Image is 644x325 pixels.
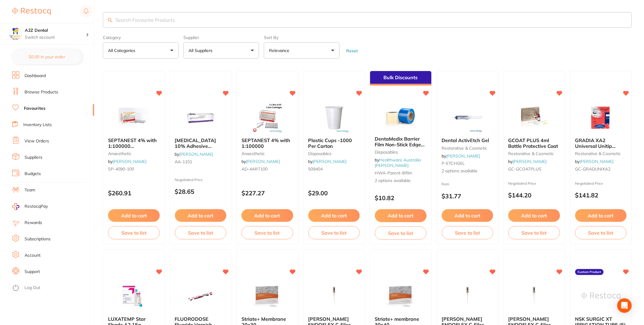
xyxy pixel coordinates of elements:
button: Save to list [442,226,494,239]
img: FLUORODOSE Fluoride Varnish Bubble Gum Pack of 120 [181,281,220,311]
span: by [375,157,421,168]
b: GCOAT PLUS 4ml Bottle Protective Coat [508,138,560,149]
img: SEPTANEST 4% with 1:100000 [248,102,287,133]
button: Save to list [108,226,160,239]
small: Disposables [375,150,427,154]
img: Plastic Cups -1000 Per Carton [314,102,354,133]
p: All Categories [108,47,138,54]
button: Save to list [175,226,227,239]
b: XYLOCAINE 10% Adhesive Ointment 15g Tube Topical [175,138,227,149]
button: Save to list [241,226,293,239]
label: Sort By [264,35,340,40]
b: Plastic Cups -1000 Per Carton [308,138,360,149]
button: Save to list [508,226,560,239]
img: GCOAT PLUS 4ml Bottle Protective Coat [514,102,554,133]
a: [PERSON_NAME] [246,159,280,164]
span: SP-4090-100 [108,166,134,172]
span: Plastic Cups -1000 Per Carton [308,137,352,149]
div: Bulk Discounts [370,71,432,86]
a: Restocq Logo [12,5,51,18]
img: SEPTANEST 4% with 1:100000 adrenalin 2.2ml 2xBox 50 GOLD [114,102,153,133]
p: $144.20 [508,192,560,199]
button: Save to list [575,226,627,239]
div: Open Intercom Messenger [617,298,632,313]
small: anaesthetic [108,151,160,156]
small: disposables [308,151,360,156]
span: RestocqPay [25,203,48,210]
span: Dental ActivEtch Gel [442,137,489,143]
button: $0.00 in your order [12,50,82,64]
button: All Categories [103,42,179,59]
img: RestocqPay [12,203,19,210]
b: SEPTANEST 4% with 1:100000 adrenalin 2.2ml 2xBox 50 GOLD [108,138,160,149]
a: Rewards [25,220,42,226]
button: Save to list [308,226,360,239]
small: restorative & cosmetic [575,151,627,156]
small: Negotiated Price [175,178,227,182]
small: Negotiated Price [575,181,627,186]
a: [PERSON_NAME] [113,159,146,164]
img: Striate+ membrane 30x40 [381,281,420,311]
button: Add to cart [108,209,160,222]
label: Custom Product [575,269,604,275]
span: AA-1101 [175,159,192,164]
img: Striate+ Membrane 20x30 [248,281,287,311]
p: $227.27 [241,190,293,197]
span: 2 options available [375,178,427,184]
button: Add to cart [175,209,227,222]
span: SEPTANEST 4% with 1:100000 [241,137,290,149]
a: Subscriptions [25,236,51,242]
a: RestocqPay [12,203,48,210]
b: SEPTANEST 4% with 1:100000 [241,138,293,149]
span: by [508,159,547,164]
img: GRADIA XA2 Universal Unitip 0.16ml (0.3g) x20 [581,102,621,133]
b: Dental ActivEtch Gel [442,138,494,143]
span: GC-GCOATPLUS [508,166,542,172]
span: by [442,153,480,159]
small: Negotiated Price [508,181,560,186]
img: XYLOCAINE 10% Adhesive Ointment 15g Tube Topical [181,102,220,133]
a: [PERSON_NAME] [580,159,614,164]
p: $28.65 [175,188,227,195]
p: $141.82 [575,192,627,199]
span: GCOAT PLUS 4ml Bottle Protective Coat [508,137,558,149]
a: Budgets [25,171,41,177]
button: All Suppliers [183,42,259,59]
button: Add to cart [575,209,627,222]
span: by [175,151,213,157]
p: Relevance [269,47,292,54]
img: Henry Schein ENDOFLEX C-Files 25mm #06 pack of 6 [314,281,354,311]
span: by [241,159,280,164]
span: P-ETCHGEL [442,161,465,166]
a: Team [25,187,35,193]
button: Add to cart [241,209,293,222]
label: Category [103,35,179,40]
input: Search Favourite Products [103,12,632,28]
a: [PERSON_NAME] [446,153,480,159]
span: [MEDICAL_DATA] 10% Adhesive Ointment 15g Tube Topical [175,137,220,160]
button: Relevance [264,42,340,59]
span: 2 options available [442,168,494,174]
a: [PERSON_NAME] [313,159,347,164]
p: Switch account [25,34,86,41]
p: $260.91 [108,190,160,197]
button: Reset [344,48,360,54]
a: View Orders [25,138,49,144]
a: [PERSON_NAME] [179,151,213,157]
img: Henry Schein ENDOFLEX C-Files 25mm #08 pack of 6 [514,281,554,311]
img: LUXATEMP Star Shade A2 15g Syringe & 10 Smart Mix Tips [114,281,153,311]
span: AD-4ART100 [241,166,268,172]
img: DentaMedix Barrier Film Non-Stick Edge 4"x 6" 1200 Sheets/Roll with Cardboard Dispenser Box [381,101,420,131]
img: Henry Schein ENDOFLEX C-Files 25mm #10 pack of 6 [448,281,487,311]
a: Log Out [25,285,40,291]
p: $29.00 [308,190,360,197]
b: GRADIA XA2 Universal Unitip 0.16ml (0.3g) x20 [575,138,627,149]
span: by [308,159,347,164]
p: $10.82 [375,194,427,201]
a: [PERSON_NAME] [513,159,547,164]
span: GC-GRADUNIXA2 [575,166,611,172]
button: Add to cart [308,209,360,222]
span: HWA-parent-bfilm [375,170,412,176]
a: Support [25,269,40,275]
b: DentaMedix Barrier Film Non-Stick Edge 4"x 6" 1200 Sheets/Roll with Cardboard Dispenser Box [375,136,427,147]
